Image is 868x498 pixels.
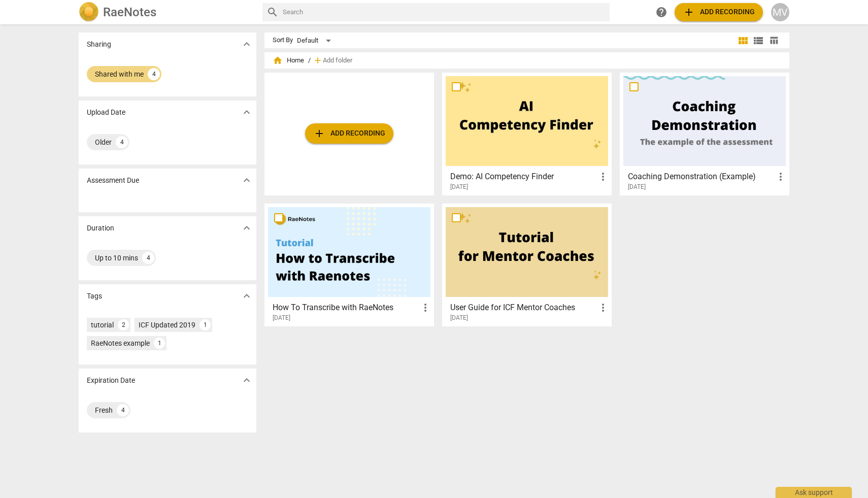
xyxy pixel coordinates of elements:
[769,36,779,45] span: table_chart
[95,253,138,263] div: Up to 10 mins
[323,57,352,64] span: Add folder
[239,37,254,52] button: Show more
[313,127,385,140] span: Add recording
[87,291,102,302] p: Tags
[117,404,129,416] div: 4
[623,76,786,191] a: Coaching Demonstration (Example)[DATE]
[450,314,468,322] span: [DATE]
[199,319,211,330] div: 1
[776,487,852,498] div: Ask support
[239,173,254,188] button: Show more
[87,375,135,386] p: Expiration Date
[142,252,154,264] div: 4
[79,2,99,22] img: Logo
[79,2,254,22] a: LogoRaeNotes
[597,302,609,314] span: more_vert
[87,107,125,118] p: Upload Date
[239,373,254,388] button: Show more
[95,69,144,79] div: Shared with me
[95,405,113,415] div: Fresh
[148,68,160,80] div: 4
[273,55,283,65] span: home
[775,171,787,183] span: more_vert
[139,320,195,330] div: ICF Updated 2019
[239,288,254,304] button: Show more
[241,290,253,302] span: expand_more
[241,38,253,50] span: expand_more
[419,302,431,314] span: more_vert
[450,302,597,314] h3: User Guide for ICF Mentor Coaches
[239,105,254,120] button: Show more
[154,338,165,349] div: 1
[683,6,755,18] span: Add recording
[241,174,253,186] span: expand_more
[736,33,751,48] button: Tile view
[675,3,763,21] button: Upload
[241,374,253,386] span: expand_more
[239,220,254,236] button: Show more
[597,171,609,183] span: more_vert
[313,55,323,65] span: add
[652,3,671,21] a: Help
[241,222,253,234] span: expand_more
[446,207,608,322] a: User Guide for ICF Mentor Coaches[DATE]
[87,175,139,186] p: Assessment Due
[313,127,325,140] span: add
[91,320,114,330] div: tutorial
[655,6,667,18] span: help
[103,5,156,19] h2: RaeNotes
[628,183,646,191] span: [DATE]
[308,57,311,64] span: /
[273,302,419,314] h3: How To Transcribe with RaeNotes
[752,35,764,47] span: view_list
[450,183,468,191] span: [DATE]
[241,106,253,118] span: expand_more
[91,338,150,348] div: RaeNotes example
[305,123,393,144] button: Upload
[116,136,128,148] div: 4
[766,33,781,48] button: Table view
[266,6,279,18] span: search
[273,37,293,44] div: Sort By
[628,171,775,183] h3: Coaching Demonstration (Example)
[273,55,304,65] span: Home
[273,314,290,322] span: [DATE]
[87,39,111,50] p: Sharing
[450,171,597,183] h3: Demo: AI Competency Finder
[751,33,766,48] button: List view
[95,137,112,147] div: Older
[87,223,114,234] p: Duration
[283,4,606,20] input: Search
[446,76,608,191] a: Demo: AI Competency Finder[DATE]
[297,32,335,49] div: Default
[737,35,749,47] span: view_module
[118,319,129,330] div: 2
[683,6,695,18] span: add
[268,207,430,322] a: How To Transcribe with RaeNotes[DATE]
[771,3,789,21] button: MV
